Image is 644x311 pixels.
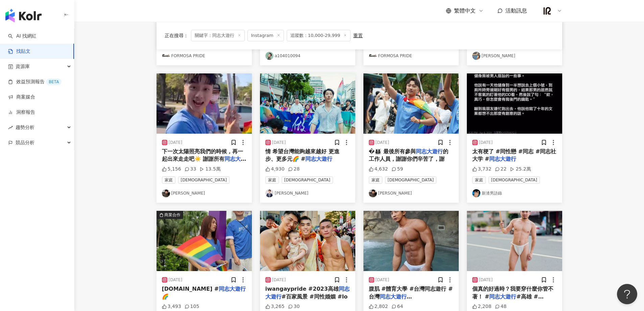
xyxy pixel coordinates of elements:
[185,166,196,173] div: 33
[472,148,556,162] span: 太有梗了 #同性戀 #同志 #同志社大学 #
[385,176,436,184] span: [DEMOGRAPHIC_DATA]
[288,166,300,173] div: 28
[265,303,285,310] div: 3,265
[472,189,480,197] img: KOL Avatar
[162,52,170,60] img: KOL Avatar
[272,140,286,146] div: [DATE]
[8,94,35,101] a: 商案媒合
[505,7,527,14] span: 活動訊息
[380,293,412,300] mark: 同志大遊行
[165,33,188,38] span: 正在搜尋 ：
[467,73,562,134] img: post-image
[472,286,553,299] span: 個真的好過時？我要穿什麼你管不著！ #
[162,303,181,310] div: 3,493
[219,286,246,292] mark: 同志大遊行
[157,73,252,134] img: post-image
[369,176,382,184] span: 家庭
[178,176,230,184] span: [DEMOGRAPHIC_DATA]
[282,293,348,300] span: #百家風景 #同性婚姻 #lo
[369,52,453,60] a: KOL AvatarFORMOSA PRIDE
[8,109,35,116] a: 洞察報告
[185,303,199,310] div: 105
[260,211,355,271] img: post-image
[162,293,169,300] span: 🌈
[495,303,507,310] div: 48
[8,125,13,130] span: rise
[489,293,516,300] mark: 同志大遊行
[510,166,531,173] div: 25.2萬
[265,166,285,173] div: 4,930
[265,189,350,197] a: KOL Avatar[PERSON_NAME]
[265,189,273,197] img: KOL Avatar
[369,166,388,173] div: 4,632
[472,52,480,60] img: KOL Avatar
[157,211,252,271] img: post-image
[288,303,300,310] div: 30
[157,211,252,271] button: 商業合作
[472,166,492,173] div: 3,732
[265,52,273,60] img: KOL Avatar
[369,189,377,197] img: KOL Avatar
[5,9,42,22] img: logo
[472,303,492,310] div: 2,208
[199,166,220,173] div: 13.5萬
[16,59,30,74] span: 資源庫
[287,30,351,41] span: 追蹤數：10,000-29,999
[479,140,493,146] div: [DATE]
[8,48,30,55] a: 找貼文
[191,30,245,41] span: 關鍵字：同志大遊行
[363,211,459,271] img: post-image
[162,286,219,292] span: [DOMAIN_NAME] #
[495,166,507,173] div: 22
[472,176,486,184] span: 家庭
[472,52,557,60] a: KOL Avatar[PERSON_NAME]
[162,176,175,184] span: 家庭
[16,135,34,150] span: 競品分析
[260,73,355,134] img: post-image
[369,189,453,197] a: KOL Avatar[PERSON_NAME]
[265,148,339,162] span: 情 希望台灣能夠越來越好 更進步、更多元🌈 #
[369,148,416,155] span: �👨‍👨‍👦‍👦 最後所有參與
[265,52,350,60] a: KOL Avatara104010094
[489,156,516,162] mark: 同志大遊行
[479,277,493,283] div: [DATE]
[8,33,37,40] a: searchAI 找網紅
[488,176,540,184] span: [DEMOGRAPHIC_DATA]
[164,212,181,218] div: 商業合作
[169,140,183,146] div: [DATE]
[8,79,62,85] a: 效益預測報告BETA
[162,189,246,197] a: KOL Avatar[PERSON_NAME]
[162,166,181,173] div: 5,156
[541,4,554,17] img: IR%20logo_%E9%BB%91.png
[162,189,170,197] img: KOL Avatar
[162,52,246,60] a: KOL AvatarFORMOSA PRIDE
[617,284,637,304] iframe: Help Scout Beacon - Open
[282,176,333,184] span: [DEMOGRAPHIC_DATA]
[265,286,350,299] mark: 同志大遊行
[265,286,339,292] span: iwangaypride #2023高雄
[247,30,284,41] span: Instagram
[376,277,389,283] div: [DATE]
[305,156,332,162] mark: 同志大遊行
[265,176,279,184] span: 家庭
[376,140,389,146] div: [DATE]
[169,277,183,283] div: [DATE]
[454,7,476,15] span: 繁體中文
[467,211,562,271] img: post-image
[472,189,557,197] a: KOL Avatar新渣男語錄
[363,73,459,134] img: post-image
[353,33,363,38] div: 重置
[391,303,403,310] div: 64
[369,286,453,299] span: 腹肌 #體育大學 #台灣同志遊行 #台灣
[416,148,443,155] mark: 同志大遊行
[162,148,243,162] span: 下一次太陽照亮我們的時候，再一起出來走走吧☀️ 謝謝所有
[272,277,286,283] div: [DATE]
[369,303,388,310] div: 2,802
[16,120,34,135] span: 趨勢分析
[391,166,403,173] div: 59
[369,52,377,60] img: KOL Avatar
